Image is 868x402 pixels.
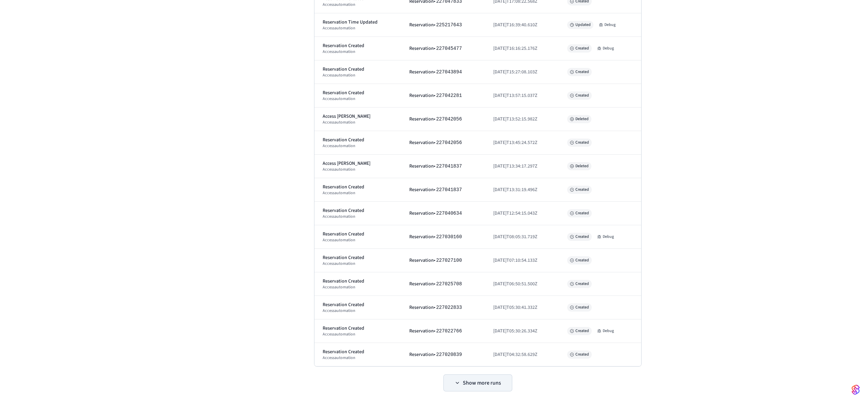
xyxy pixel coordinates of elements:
div: access automation [323,261,393,267]
div: access automation [323,143,393,149]
span: [DATE]T06:50:51.500Z [493,281,538,287]
span: 227022766 [436,328,462,334]
div: access automation [323,308,393,314]
span: [DATE]T13:45:24.572Z [493,139,538,146]
div: access automation [323,120,393,125]
div: Reservation Created [323,348,393,355]
span: Created [567,327,592,335]
div: Reservation Created [323,231,393,238]
div: Reservation • [409,257,477,264]
div: Reservation Created [323,278,393,285]
span: 227041837 [436,187,462,192]
div: Reservation • [409,304,477,311]
div: Reservation Created [323,184,393,190]
div: Reservation • [409,328,477,334]
div: Reservation • [409,69,477,75]
div: Reservation Created [323,325,393,332]
span: [DATE]T13:34:17.297Z [493,163,538,170]
span: Created [567,209,592,217]
button: Show more runs [444,375,512,391]
span: [DATE]T07:10:54.133Z [493,257,538,264]
span: 227025708 [436,281,462,287]
div: Reservation • [409,139,477,146]
div: Reservation Created [323,89,393,96]
span: Created [567,350,592,359]
span: [DATE]T08:05:31.719Z [493,233,538,240]
span: 227042056 [436,116,462,122]
div: access automation [323,214,393,219]
div: access automation [323,73,393,78]
div: Reservation • [409,281,477,287]
span: Created [567,233,592,241]
span: [DATE]T05:30:41.332Z [493,304,538,311]
span: Created [567,186,592,194]
div: access automation [323,190,393,196]
div: access automation [323,355,393,361]
div: access automation [323,238,393,243]
span: 227043894 [436,69,462,75]
span: [DATE]T12:54:15.043Z [493,210,538,217]
span: 227027100 [436,258,462,263]
span: 227020839 [436,352,462,357]
span: Created [567,44,592,53]
button: Debug [596,21,618,29]
div: Access [PERSON_NAME] [323,113,393,120]
span: [DATE]T05:30:26.334Z [493,328,538,334]
span: 227041837 [436,163,462,169]
div: Reservation Time Updated [323,19,393,26]
span: Deleted [567,115,591,123]
span: Created [567,139,592,147]
span: 225217643 [436,22,462,28]
span: 227030160 [436,234,462,240]
span: Created [567,280,592,288]
div: Reservation • [409,186,477,193]
span: Deleted [567,162,591,170]
span: [DATE]T16:39:40.610Z [493,21,538,28]
span: 227042056 [436,140,462,145]
span: [DATE]T15:27:08.103Z [493,69,538,75]
div: Reservation • [409,21,477,28]
div: access automation [323,26,393,31]
div: Reservation Created [323,207,393,214]
span: [DATE]T04:32:58.629Z [493,351,538,358]
span: [DATE]T13:57:15.037Z [493,92,538,99]
span: [DATE]T13:31:19.496Z [493,186,538,193]
button: Debug [594,44,617,53]
div: access automation [323,332,393,337]
div: access automation [323,96,393,102]
span: 227022833 [436,305,462,310]
span: 227045477 [436,46,462,51]
div: Reservation • [409,351,477,358]
div: Reservation Created [323,42,393,49]
div: Reservation • [409,210,477,217]
div: Reservation Created [323,301,393,308]
span: Created [567,303,592,312]
div: Reservation • [409,116,477,123]
button: Debug [594,327,617,335]
button: Debug [594,233,617,241]
span: Created [567,68,592,76]
div: access automation [323,167,393,172]
div: Reservation • [409,163,477,170]
img: SeamLogoGradient.69752ec5.svg [852,384,860,395]
span: Updated [567,21,593,29]
div: Reservation Created [323,66,393,73]
div: Reservation Created [323,254,393,261]
div: Access [PERSON_NAME] [323,160,393,167]
div: access automation [323,285,393,290]
div: Reservation • [409,233,477,240]
span: 227040634 [436,211,462,216]
span: [DATE]T13:52:15.982Z [493,116,538,123]
span: Created [567,256,592,264]
span: 227042281 [436,93,462,98]
span: Created [567,91,592,100]
div: Reservation • [409,92,477,99]
div: Reservation • [409,45,477,52]
div: access automation [323,49,393,55]
div: Reservation Created [323,137,393,143]
div: access automation [323,2,393,8]
span: [DATE]T16:16:25.176Z [493,45,538,52]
